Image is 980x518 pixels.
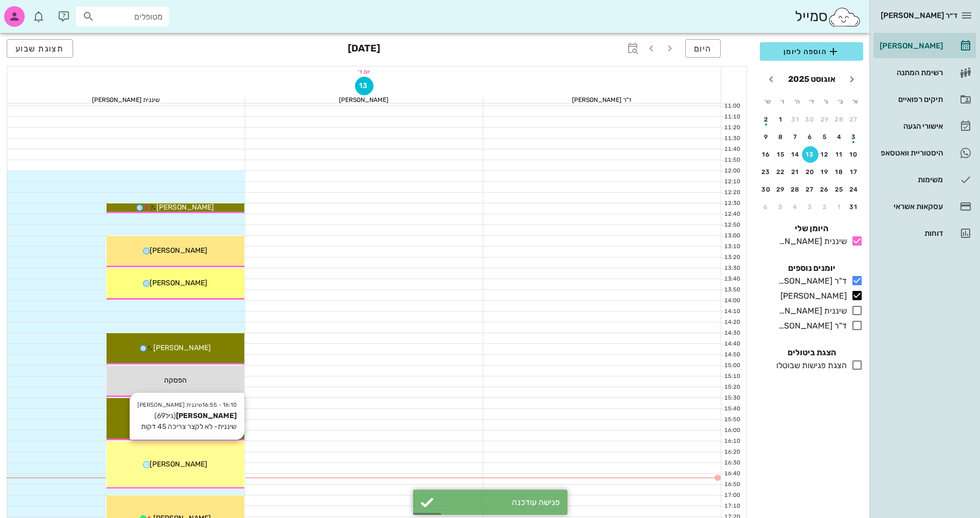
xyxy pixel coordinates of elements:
div: 14:20 [721,318,742,327]
span: [PERSON_NAME] [150,246,207,255]
button: 1 [831,199,848,215]
button: 11 [831,146,848,163]
th: ב׳ [834,93,847,110]
div: 16:40 [721,470,742,478]
div: 7 [787,133,804,141]
div: 3 [846,133,862,141]
div: [PERSON_NAME] [245,97,483,103]
div: 4 [831,133,848,141]
button: 28 [787,181,804,198]
button: 21 [787,164,804,180]
div: 24 [846,186,862,193]
div: 13:10 [721,243,742,251]
div: 15:30 [721,394,742,403]
a: תיקים רפואיים [874,87,976,112]
button: 1 [773,111,789,128]
div: 15:40 [721,405,742,413]
button: 9 [758,129,774,145]
a: רשימת המתנה [874,60,976,85]
button: 3 [846,129,862,145]
button: 2 [816,199,833,215]
button: 31 [846,199,862,215]
span: הוספה ליומן [768,45,855,58]
h4: הצגת ביטולים [760,347,863,359]
div: 12:10 [721,178,742,186]
button: חודש שעבר [843,70,861,89]
th: ש׳ [761,93,774,110]
button: 3 [802,199,818,215]
div: 20 [802,168,818,176]
div: 14 [787,151,804,158]
span: [PERSON_NAME] [156,203,214,212]
a: אישורי הגעה [874,114,976,139]
button: 14 [787,146,804,163]
button: 12 [816,146,833,163]
div: 28 [787,186,804,193]
div: דוחות [878,229,943,237]
div: 31 [787,116,804,123]
a: עסקאות אשראי [874,194,976,219]
div: 9 [758,133,774,141]
div: תיקים רפואיים [878,95,943,103]
div: 3 [802,203,818,211]
button: 27 [802,181,818,198]
th: ו׳ [775,93,789,110]
button: 13 [355,77,373,95]
div: 18 [831,168,848,176]
button: 2 [758,111,774,128]
div: 11:00 [721,102,742,111]
button: היום [685,39,721,58]
div: 11:30 [721,134,742,143]
span: תג [30,8,37,14]
div: 15:00 [721,361,742,370]
button: 13 [802,146,818,163]
div: 16:50 [721,480,742,489]
div: [PERSON_NAME] [776,290,847,302]
button: 20 [802,164,818,180]
div: 5 [773,203,789,211]
div: 16 [758,151,774,158]
button: 5 [816,129,833,145]
div: [PERSON_NAME] [878,42,943,50]
div: 31 [846,203,862,211]
div: 29 [773,186,789,193]
div: 15:50 [721,416,742,424]
div: 6 [758,203,774,211]
span: [PERSON_NAME] [150,279,207,287]
div: 12:20 [721,188,742,197]
div: 23 [758,168,774,176]
div: 27 [802,186,818,193]
button: 28 [831,111,848,128]
button: 16 [758,146,774,163]
div: 17 [846,168,862,176]
div: 29 [816,116,833,123]
span: תצוגת שבוע [15,44,64,54]
button: 30 [758,181,774,198]
button: 8 [773,129,789,145]
div: שיננית [PERSON_NAME] [774,235,847,248]
span: הפסקה [164,376,187,385]
button: 4 [831,129,848,145]
button: 22 [773,164,789,180]
div: ד"ר [PERSON_NAME] [483,97,721,103]
button: חודש הבא [762,70,780,89]
th: ד׳ [805,93,818,110]
button: 15 [773,146,789,163]
div: 1 [773,116,789,123]
span: היום [694,44,712,54]
th: ג׳ [819,93,833,110]
div: 14:10 [721,307,742,316]
button: 6 [802,129,818,145]
div: אישורי הגעה [878,122,943,130]
a: [PERSON_NAME] [874,33,976,58]
div: 6 [802,133,818,141]
div: 22 [773,168,789,176]
div: היסטוריית וואטסאפ [878,149,943,157]
div: 13:00 [721,232,742,240]
div: 11:40 [721,145,742,154]
div: 12 [816,151,833,158]
button: 29 [816,111,833,128]
h3: [DATE] [348,39,380,60]
button: 19 [816,164,833,180]
button: 4 [787,199,804,215]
